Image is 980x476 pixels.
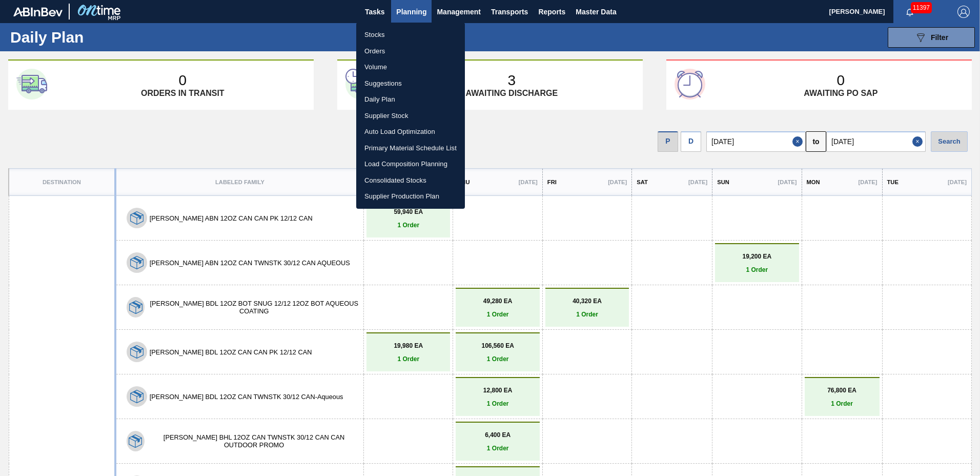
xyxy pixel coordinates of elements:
a: Daily Plan [356,91,465,108]
a: Load Composition Planning [356,156,465,172]
a: Suggestions [356,75,465,92]
a: Volume [356,59,465,75]
a: Primary Material Schedule List [356,140,465,156]
a: Orders [356,43,465,60]
a: Stocks [356,27,465,43]
a: Consolidated Stocks [356,172,465,189]
a: Supplier Production Plan [356,188,465,205]
a: Auto Load Optimization [356,124,465,140]
a: Supplier Stock [356,108,465,124]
